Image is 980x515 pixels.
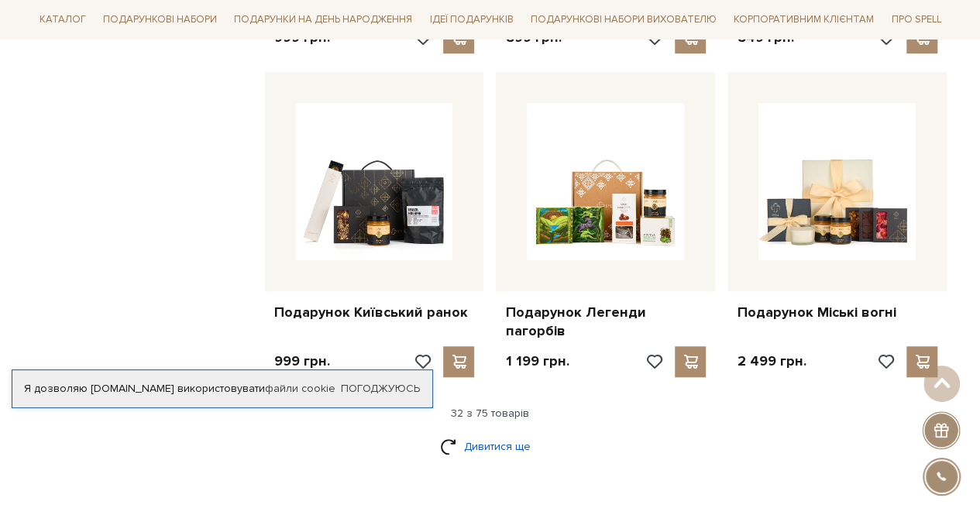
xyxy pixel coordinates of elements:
a: Дивитися ще [440,433,541,460]
div: 32 з 75 товарів [27,407,954,421]
a: файли cookie [265,382,335,395]
a: Ідеї подарунків [423,8,519,32]
div: Я дозволяю [DOMAIN_NAME] використовувати [12,382,432,396]
p: 1 199 грн. [505,352,569,370]
a: Корпоративним клієнтам [727,6,880,33]
a: Подарункові набори вихователю [524,6,723,33]
a: Подарунки на День народження [228,8,418,32]
p: 999 грн. [274,352,330,370]
a: Про Spell [885,8,947,32]
a: Погоджуюсь [341,382,420,396]
a: Подарунок Київський ранок [274,304,475,321]
a: Каталог [33,8,92,32]
p: 2 499 грн. [737,352,806,370]
a: Подарунок Міські вогні [737,304,937,321]
a: Подарункові набори [97,8,223,32]
a: Подарунок Легенди пагорбів [505,304,706,340]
